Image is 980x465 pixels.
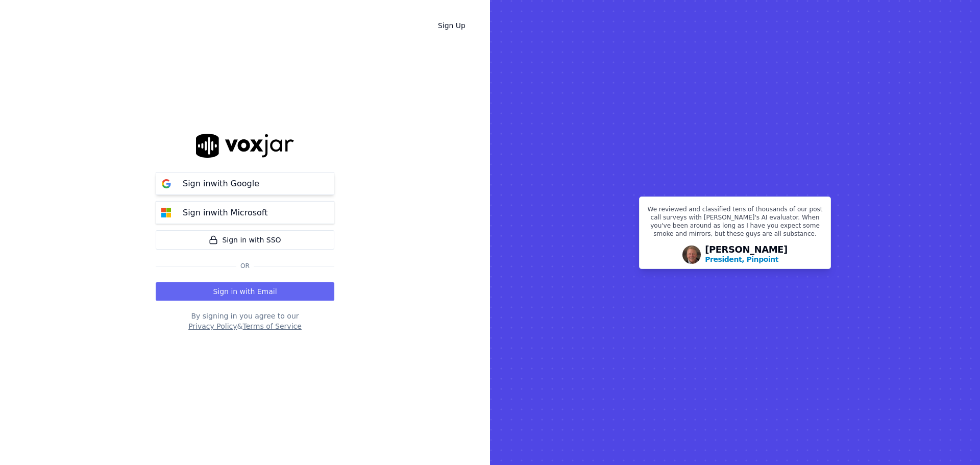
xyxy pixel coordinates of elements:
p: Sign in with Google [183,178,259,190]
button: Sign in with Email [156,282,334,301]
img: logo [196,134,294,158]
img: google Sign in button [156,174,177,194]
a: Sign in with SSO [156,230,334,250]
p: Sign in with Microsoft [183,207,267,219]
p: President, Pinpoint [705,254,778,264]
button: Sign inwith Google [156,172,334,195]
button: Sign inwith Microsoft [156,201,334,224]
button: Terms of Service [242,321,301,331]
div: [PERSON_NAME] [705,245,788,264]
span: Or [236,262,254,270]
img: microsoft Sign in button [156,203,177,223]
p: We reviewed and classified tens of thousands of our post call surveys with [PERSON_NAME]'s AI eva... [646,205,824,242]
a: Sign Up [430,16,474,35]
button: Privacy Policy [188,321,237,331]
img: Avatar [682,246,701,264]
div: By signing in you agree to our & [156,311,334,331]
